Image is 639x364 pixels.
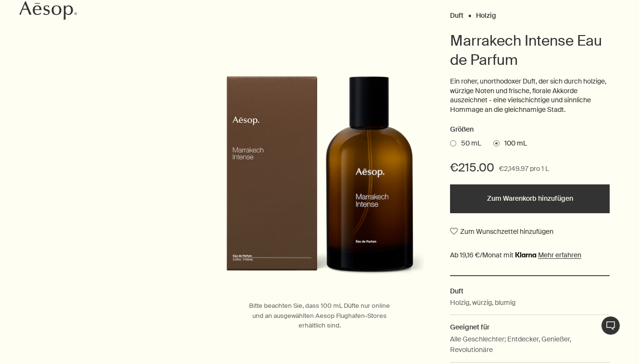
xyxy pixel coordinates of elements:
button: Zum Wunschzettel hinzufügen [450,223,553,240]
a: Duft [450,11,464,15]
h1: Marrakech Intense Eau de Parfum [450,31,610,70]
span: €215.00 [450,160,494,175]
svg: Aesop [19,1,77,20]
a: Holzig [476,11,496,15]
p: Ein roher, unorthodoxer Duft, der sich durch holzige, würzige Noten und frische, florale Akkorde ... [450,77,610,114]
img: Marrakech Intense Eau de Parfum 100 mL in amber glass bottle with outer carton [214,76,426,291]
span: 100 mL [500,139,527,148]
span: €2,149.97 pro 1 L [499,163,549,175]
p: Alle Geschlechter; Entdecker, Genießer, Revolutionäre [450,334,610,355]
span: 50 mL [456,139,481,148]
button: Live-Support Chat [601,316,620,335]
button: Zum Warenkorb hinzufügen - €215.00 [450,184,610,213]
h2: Duft [450,286,610,296]
h2: Geeignet für [450,322,610,332]
h2: Größen [450,124,610,135]
span: Bitte beachten Sie, dass 100 mL Düfte nur online und an ausgewählten Aesop Flughafen-Stores erhäl... [249,302,390,330]
p: Holzig, würzig, blumig [450,297,515,308]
